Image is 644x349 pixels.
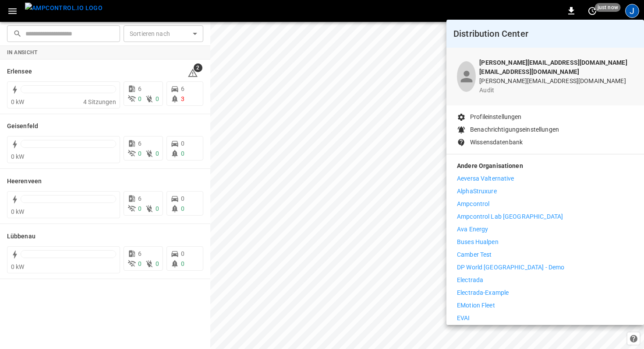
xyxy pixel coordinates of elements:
[470,112,522,122] p: Profileinstellungen
[457,263,564,272] p: DP World [GEOGRAPHIC_DATA] - Demo
[453,27,637,41] h6: Distribution Center
[470,125,559,134] p: Benachrichtigungseinstellungen
[457,250,492,259] p: Camber Test
[479,86,633,95] p: audit
[457,276,483,285] p: Electrada
[457,237,499,247] p: Buses Hualpen
[479,59,627,75] b: [PERSON_NAME][EMAIL_ADDRESS][DOMAIN_NAME] [EMAIL_ADDRESS][DOMAIN_NAME]
[457,212,563,221] p: Ampcontrol Lab [GEOGRAPHIC_DATA]
[457,225,488,234] p: Ava Energy
[457,61,476,92] div: profile-icon
[457,288,509,297] p: Electrada-Example
[457,187,497,196] p: AlphaStruxure
[470,138,523,147] p: Wissensdatenbank
[479,77,633,86] p: [PERSON_NAME][EMAIL_ADDRESS][DOMAIN_NAME]
[457,174,514,183] p: Aeversa Valternative
[457,301,495,310] p: eMotion Fleet
[457,199,489,209] p: Ampcontrol
[457,161,633,174] p: Andere Organisationen
[457,314,470,323] p: EVAI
